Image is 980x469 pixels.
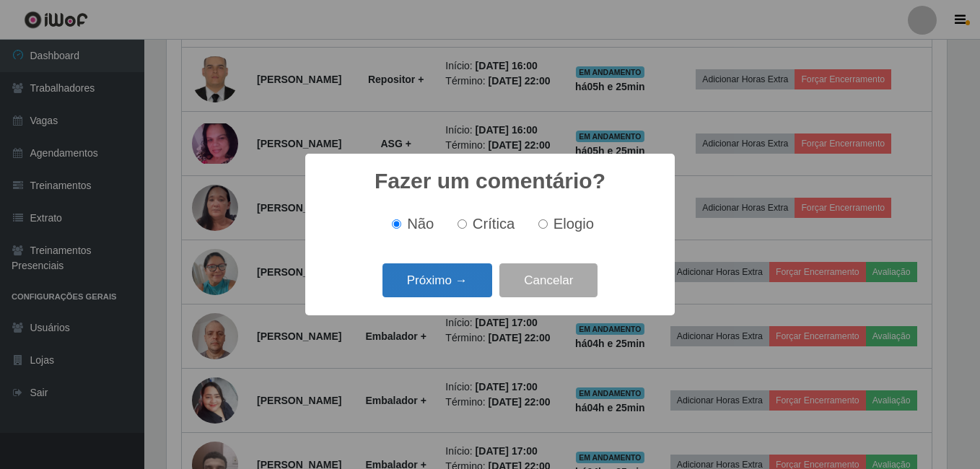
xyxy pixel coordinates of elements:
input: Não [392,219,401,229]
button: Próximo → [382,263,492,297]
h2: Fazer um comentário? [375,168,605,194]
button: Cancelar [499,263,598,297]
input: Elogio [538,219,548,229]
span: Não [407,216,434,232]
span: Elogio [554,216,594,232]
span: Crítica [473,216,515,232]
input: Crítica [458,219,467,229]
